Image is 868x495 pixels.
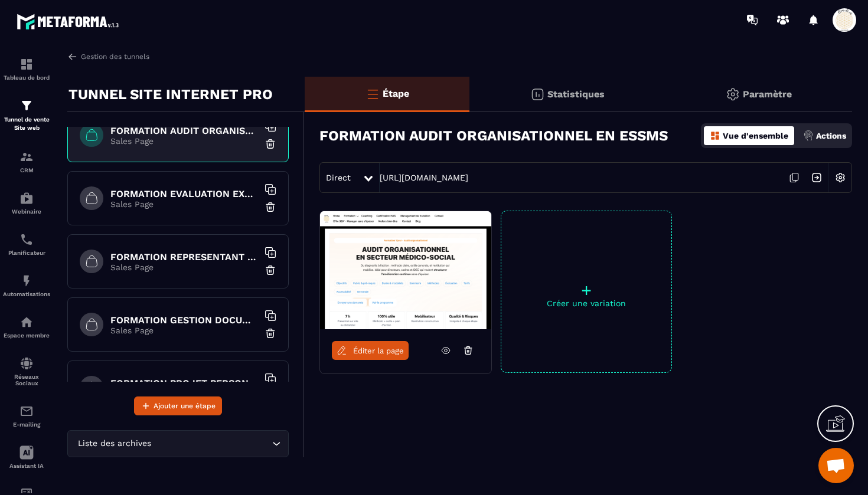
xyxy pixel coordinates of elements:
p: Étape [383,88,409,99]
img: bars-o.4a397970.svg [366,87,380,101]
img: logo [17,11,123,32]
input: Search for option [154,437,269,450]
p: Sales Page [110,326,258,335]
a: automationsautomationsAutomatisations [3,265,50,306]
a: social-networksocial-networkRéseaux Sociaux [3,348,50,395]
a: formationformationTableau de bord [3,48,50,90]
img: arrow [67,51,78,62]
a: Assistant IA [3,437,50,478]
h6: FORMATION EVALUATION EXTERNE HAS [110,188,258,199]
img: scheduler [19,232,34,247]
a: emailemailE-mailing [3,395,50,437]
h6: FORMATION REPRESENTANT AU CVS [110,251,258,263]
a: formationformationTunnel de vente Site web [3,90,50,141]
img: trash [265,264,276,276]
p: Automatisations [3,291,50,297]
p: Planificateur [3,250,50,256]
img: stats.20deebd0.svg [530,87,544,101]
span: Liste des archives [75,437,154,450]
img: formation [19,150,34,164]
img: setting-w.858f3a88.svg [829,166,851,189]
p: Actions [816,131,846,140]
p: Webinaire [3,208,50,215]
h6: FORMATION AUDIT ORGANISATIONNEL EN ESSMS [110,125,258,136]
img: automations [19,274,34,288]
img: social-network [19,356,34,371]
p: Réseaux Sociaux [3,373,50,386]
p: + [501,282,671,299]
a: [URL][DOMAIN_NAME] [380,173,468,182]
div: Ouvrir le chat [818,448,854,483]
img: automations [19,315,34,329]
a: schedulerschedulerPlanificateur [3,224,50,265]
a: Gestion des tunnels [67,51,149,62]
img: dashboard-orange.40269519.svg [710,130,720,141]
span: Éditer la page [353,346,404,355]
h6: FORMATION PROJET PERSONNALISE [110,378,258,389]
img: formation [19,99,34,113]
a: Éditer la page [332,341,409,360]
img: arrow-next.bcc2205e.svg [805,166,828,189]
p: Paramètre [743,88,792,100]
p: Assistant IA [3,463,50,469]
img: image [320,211,491,329]
p: Créer une variation [501,299,671,308]
button: Ajouter une étape [134,396,222,415]
img: setting-gr.5f69749f.svg [726,87,740,101]
p: CRM [3,167,50,173]
h6: FORMATION GESTION DOCUMENTAIRE QUALITE [110,314,258,326]
a: formationformationCRM [3,141,50,182]
a: automationsautomationsWebinaire [3,182,50,224]
p: TUNNEL SITE INTERNET PRO [68,83,273,106]
img: actions.d6e523a2.png [803,130,814,141]
p: Sales Page [110,136,258,146]
div: Search for option [67,430,289,457]
img: trash [265,201,276,213]
span: Ajouter une étape [154,400,216,412]
span: Direct [326,173,351,182]
img: trash [265,138,276,150]
img: formation [19,57,34,71]
p: Statistiques [547,88,605,100]
img: automations [19,191,34,205]
p: Espace membre [3,332,50,339]
p: Sales Page [110,263,258,272]
img: email [19,404,34,418]
p: Tableau de bord [3,74,50,81]
h3: FORMATION AUDIT ORGANISATIONNEL EN ESSMS [319,127,668,144]
a: automationsautomationsEspace membre [3,306,50,348]
p: Vue d'ensemble [723,131,788,140]
p: E-mailing [3,421,50,428]
p: Sales Page [110,199,258,209]
img: trash [265,327,276,339]
p: Tunnel de vente Site web [3,116,50,132]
